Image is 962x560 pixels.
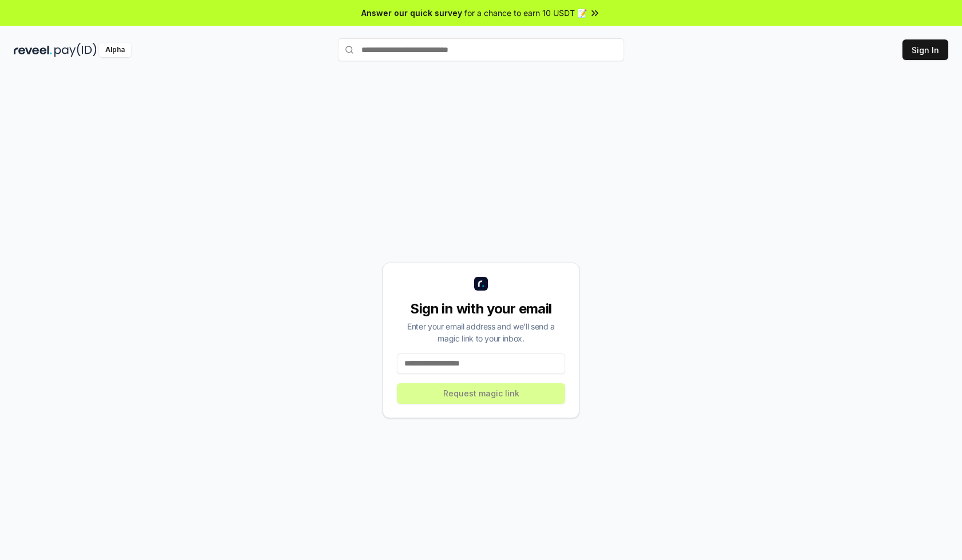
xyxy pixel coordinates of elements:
[397,320,565,344] div: Enter your email address and we’ll send a magic link to your inbox.
[99,43,131,57] div: Alpha
[14,43,52,57] img: reveel_dark
[902,39,948,60] button: Sign In
[397,300,565,318] div: Sign in with your email
[474,277,488,291] img: logo_small
[464,7,587,19] span: for a chance to earn 10 USDT 📝
[361,7,462,19] span: Answer our quick survey
[54,43,97,57] img: pay_id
